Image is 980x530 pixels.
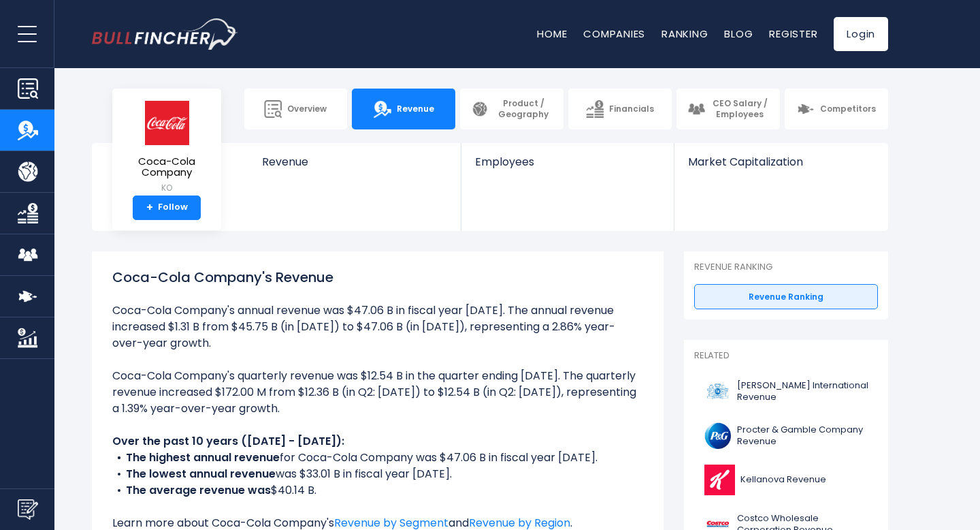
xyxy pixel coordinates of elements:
[461,143,673,191] a: Employees
[769,27,817,41] a: Register
[494,98,553,119] span: Product / Geography
[694,373,878,410] a: [PERSON_NAME] International Revenue
[133,196,201,220] a: +Follow
[694,461,878,499] a: Kellanova Revenue
[262,155,448,168] span: Revenue
[674,143,887,191] a: Market Capitalization
[688,155,873,168] span: Market Capitalization
[123,156,210,178] span: Coca-Cola Company
[244,89,348,129] a: Overview
[475,155,659,168] span: Employees
[126,482,271,498] b: The average revenue was
[537,27,567,41] a: Home
[694,350,878,362] p: Related
[702,465,736,495] img: K logo
[112,433,344,449] b: Over the past 10 years ([DATE] - [DATE]):
[676,89,780,129] a: CEO Salary / Employees
[248,143,461,191] a: Revenue
[583,27,645,41] a: Companies
[785,89,888,129] a: Competitors
[609,104,654,114] span: Financials
[112,368,643,417] li: Coca-Cola Company's quarterly revenue was $12.54 B in the quarter ending [DATE]. The quarterly re...
[92,18,238,50] img: bullfincher logo
[126,450,280,465] b: The highest annual revenue
[710,98,769,119] span: CEO Salary / Employees
[661,27,708,41] a: Ranking
[112,450,643,466] li: for Coca-Cola Company was $47.06 B in fiscal year [DATE].
[112,482,643,499] li: $40.14 B.
[287,104,327,114] span: Overview
[702,420,733,451] img: PG logo
[92,18,238,50] a: Go to homepage
[112,466,643,482] li: was $33.01 B in fiscal year [DATE].
[834,17,888,51] a: Login
[123,182,210,194] small: KO
[122,99,211,196] a: Coca-Cola Company KO
[820,104,876,114] span: Competitors
[724,27,753,41] a: Blog
[146,202,153,214] strong: +
[112,302,643,352] li: Coca-Cola Company's annual revenue was $47.06 B in fiscal year [DATE]. The annual revenue increas...
[694,417,878,454] a: Procter & Gamble Company Revenue
[702,376,733,407] img: PM logo
[568,89,672,129] a: Financials
[397,104,434,114] span: Revenue
[352,89,455,129] a: Revenue
[126,466,276,482] b: The lowest annual revenue
[112,267,643,287] h1: Coca-Cola Company's Revenue
[460,89,563,129] a: Product / Geography
[694,262,878,273] p: Revenue Ranking
[694,284,878,310] a: Revenue Ranking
